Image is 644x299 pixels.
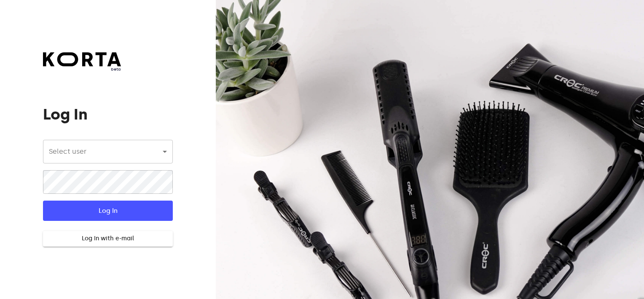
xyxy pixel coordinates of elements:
[43,52,121,66] img: Korta
[43,201,172,221] button: Log In
[56,205,159,216] span: Log In
[43,140,172,163] div: ​
[43,66,121,72] span: beta
[43,106,172,123] h1: Log In
[50,234,166,244] span: Log In with e-mail
[43,52,121,72] a: beta
[43,231,172,247] button: Log In with e-mail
